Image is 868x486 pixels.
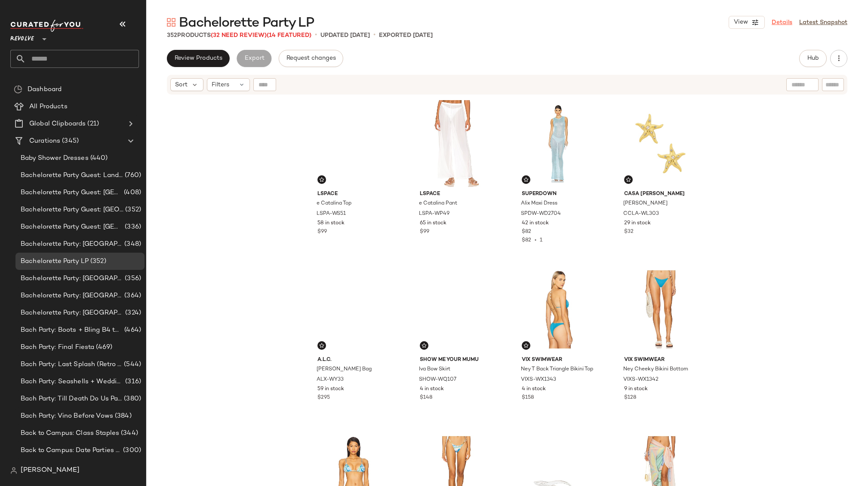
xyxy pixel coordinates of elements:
[422,343,427,348] img: svg%3e
[531,238,540,243] span: •
[122,188,141,198] span: (408)
[319,343,324,348] img: svg%3e
[21,205,123,215] span: Bachelorette Party Guest: [GEOGRAPHIC_DATA]
[419,366,450,373] span: Iva Bow Skirt
[624,190,697,198] span: Casa [PERSON_NAME]
[21,411,113,421] span: Bach Party: Vino Before Vows
[317,366,372,373] span: [PERSON_NAME] Bag
[420,190,492,198] span: LSPACE
[279,50,343,67] button: Request changes
[772,18,792,27] a: Details
[29,119,86,129] span: Global Clipboards
[10,467,17,474] img: svg%3e
[317,220,345,227] span: 58 in stock
[21,377,123,387] span: Bach Party: Seashells + Wedding Bells
[317,228,327,236] span: $99
[123,377,141,387] span: (316)
[521,376,556,384] span: VIXS-WX1343
[624,228,634,236] span: $32
[521,366,593,373] span: Ney T Back Triangle Bikini Top
[123,308,141,318] span: (324)
[21,360,122,370] span: Bach Party: Last Splash (Retro [GEOGRAPHIC_DATA])
[540,238,542,243] span: 1
[373,30,376,40] span: •
[167,32,177,39] span: 352
[123,325,141,335] span: (464)
[617,100,704,187] img: CCLA-WL303_V1.jpg
[113,411,132,421] span: (384)
[799,18,847,27] a: Latest Snapshot
[515,100,601,187] img: SPDW-WD2704_V1.jpg
[123,222,141,232] span: (336)
[521,200,557,208] span: Alix Maxi Dress
[420,228,429,236] span: $99
[29,136,60,146] span: Curations
[21,274,123,284] span: Bachelorette Party: [GEOGRAPHIC_DATA]
[420,385,444,393] span: 4 in stock
[167,50,230,67] button: Review Products
[522,356,594,364] span: Vix Swimwear
[521,210,561,218] span: SPDW-WD2704
[623,366,688,373] span: Ney Cheeky Bikini Bottom
[799,50,827,67] button: Hub
[123,205,141,215] span: (352)
[175,80,188,89] span: Sort
[167,18,175,27] img: svg%3e
[211,32,267,39] span: (32 Need Review)
[21,222,123,232] span: Bachelorette Party Guest: [GEOGRAPHIC_DATA]
[624,220,651,227] span: 29 in stock
[626,177,631,182] img: svg%3e
[317,394,330,402] span: $295
[94,342,112,352] span: (469)
[623,200,668,208] span: [PERSON_NAME]
[624,356,697,364] span: Vix Swimwear
[89,257,106,266] span: (352)
[522,190,594,198] span: superdown
[419,200,457,208] span: e Catalina Pant
[419,376,456,384] span: SHOW-WQ107
[624,385,648,393] span: 9 in stock
[10,20,83,32] img: cfy_white_logo.C9jOOHJF.svg
[21,171,123,180] span: Bachelorette Party Guest: Landing Page
[21,291,123,301] span: Bachelorette Party: [GEOGRAPHIC_DATA]
[167,31,311,40] div: Products
[89,153,108,163] span: (440)
[522,238,531,243] span: $82
[122,394,141,404] span: (380)
[413,100,499,187] img: LSPA-WP49_V1.jpg
[21,188,122,198] span: Bachelorette Party Guest: [GEOGRAPHIC_DATA]
[10,29,34,45] span: Revolve
[21,239,123,249] span: Bachelorette Party: [GEOGRAPHIC_DATA]
[379,31,433,40] p: Exported [DATE]
[317,210,346,218] span: LSPA-WS51
[121,446,141,455] span: (300)
[315,30,317,40] span: •
[21,153,89,163] span: Baby Shower Dresses
[420,356,492,364] span: Show Me Your Mumu
[320,31,370,40] p: updated [DATE]
[623,210,659,218] span: CCLA-WL303
[179,15,314,32] span: Bachelorette Party LP
[807,55,819,62] span: Hub
[522,385,546,393] span: 4 in stock
[21,394,122,404] span: Bach Party: Till Death Do Us Party
[522,220,549,227] span: 42 in stock
[523,343,529,348] img: svg%3e
[174,55,222,62] span: Review Products
[21,446,121,455] span: Back to Campus: Date Parties & Semi Formals
[420,394,432,402] span: $148
[14,85,22,94] img: svg%3e
[419,210,449,218] span: LSPA-WP49
[119,428,138,438] span: (344)
[123,274,141,284] span: (356)
[319,177,324,182] img: svg%3e
[28,85,62,95] span: Dashboard
[733,19,748,26] span: View
[317,356,390,364] span: A.L.C.
[21,342,94,352] span: Bach Party: Final Fiesta
[21,257,89,266] span: Bachelorette Party LP
[123,239,141,249] span: (348)
[123,291,141,301] span: (364)
[317,200,351,208] span: e Catalina Top
[122,360,141,370] span: (544)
